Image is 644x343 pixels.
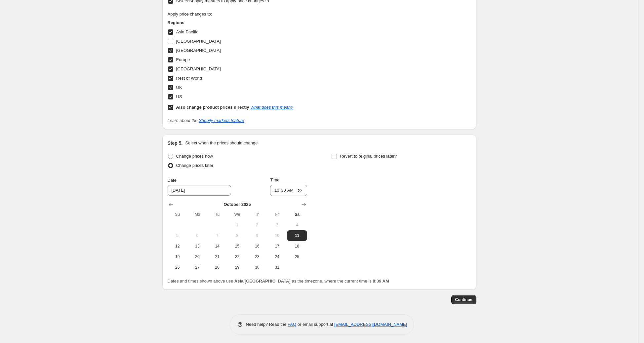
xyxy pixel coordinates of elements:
[247,262,267,273] button: Thursday October 30 2025
[168,12,212,17] span: Apply price changes to:
[190,212,205,217] span: Mo
[287,209,307,220] th: Saturday
[290,212,304,217] span: Sa
[190,265,205,270] span: 27
[170,244,185,249] span: 12
[296,322,334,327] span: or email support at
[270,185,307,196] input: 12:00
[166,200,176,209] button: Show previous month, September 2025
[176,163,214,168] span: Change prices later
[290,233,304,238] span: 11
[176,105,249,110] b: Also change product prices directly
[267,262,287,273] button: Friday October 31 2025
[170,233,185,238] span: 5
[190,254,205,259] span: 20
[334,322,407,327] a: [EMAIL_ADDRESS][DOMAIN_NAME]
[267,251,287,262] button: Friday October 24 2025
[176,29,198,34] span: Asia Pacific
[210,244,224,249] span: 14
[190,233,205,238] span: 6
[187,230,207,241] button: Monday October 6 2025
[287,230,307,241] button: Today Saturday October 11 2025
[230,212,244,217] span: We
[187,209,207,220] th: Monday
[176,48,221,53] span: [GEOGRAPHIC_DATA]
[207,241,227,251] button: Tuesday October 14 2025
[270,212,284,217] span: Fr
[247,251,267,262] button: Thursday October 23 2025
[234,279,291,284] b: Asia/[GEOGRAPHIC_DATA]
[455,297,472,302] span: Continue
[230,244,244,249] span: 15
[168,230,187,241] button: Sunday October 5 2025
[451,295,476,304] button: Continue
[170,212,185,217] span: Su
[267,241,287,251] button: Friday October 17 2025
[207,209,227,220] th: Tuesday
[176,94,182,99] span: US
[270,265,284,270] span: 31
[168,251,187,262] button: Sunday October 19 2025
[176,85,182,90] span: UK
[168,279,389,284] span: Dates and times shown above use as the timezone, where the current time is
[230,254,244,259] span: 22
[168,178,177,183] span: Date
[199,118,244,123] a: Shopify markets feature
[227,251,247,262] button: Wednesday October 22 2025
[176,76,202,81] span: Rest of World
[190,244,205,249] span: 13
[250,233,264,238] span: 9
[168,262,187,273] button: Sunday October 26 2025
[270,244,284,249] span: 17
[210,254,224,259] span: 21
[250,212,264,217] span: Th
[187,241,207,251] button: Monday October 13 2025
[168,241,187,251] button: Sunday October 12 2025
[267,230,287,241] button: Friday October 10 2025
[290,244,304,249] span: 18
[227,209,247,220] th: Wednesday
[170,265,185,270] span: 26
[210,233,224,238] span: 7
[287,220,307,230] button: Saturday October 4 2025
[250,244,264,249] span: 16
[207,262,227,273] button: Tuesday October 28 2025
[168,185,231,196] input: 10/11/2025
[250,222,264,228] span: 2
[250,265,264,270] span: 30
[210,265,224,270] span: 28
[168,209,187,220] th: Sunday
[270,254,284,259] span: 24
[287,241,307,251] button: Saturday October 18 2025
[227,220,247,230] button: Wednesday October 1 2025
[270,222,284,228] span: 3
[187,251,207,262] button: Monday October 20 2025
[227,241,247,251] button: Wednesday October 15 2025
[373,279,389,284] b: 8:39 AM
[207,230,227,241] button: Tuesday October 7 2025
[287,251,307,262] button: Saturday October 25 2025
[230,265,244,270] span: 29
[267,209,287,220] th: Friday
[210,212,224,217] span: Tu
[168,118,244,123] i: Learn about the
[340,154,397,159] span: Revert to original prices later?
[185,140,258,146] p: Select when the prices should change
[170,254,185,259] span: 19
[270,177,279,182] span: Time
[247,209,267,220] th: Thursday
[246,322,288,327] span: Need help? Read the
[247,230,267,241] button: Thursday October 9 2025
[227,230,247,241] button: Wednesday October 8 2025
[290,222,304,228] span: 4
[290,254,304,259] span: 25
[230,222,244,228] span: 1
[267,220,287,230] button: Friday October 3 2025
[168,140,183,146] h2: Step 5.
[247,220,267,230] button: Thursday October 2 2025
[230,233,244,238] span: 8
[176,66,221,71] span: [GEOGRAPHIC_DATA]
[176,154,213,159] span: Change prices now
[227,262,247,273] button: Wednesday October 29 2025
[288,322,296,327] a: FAQ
